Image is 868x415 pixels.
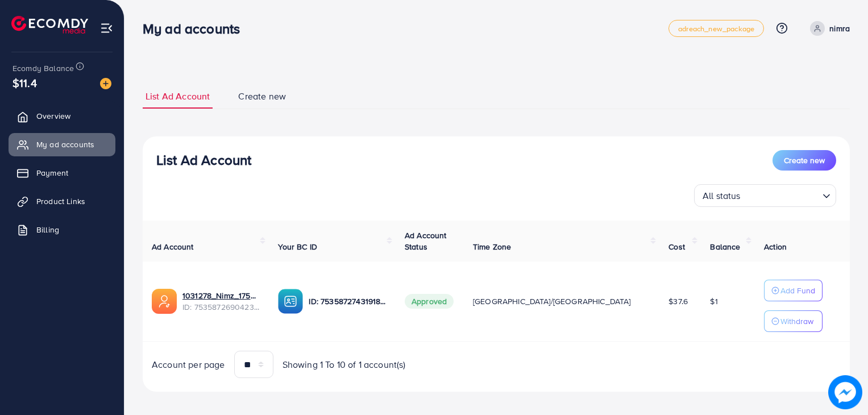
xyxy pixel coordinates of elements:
img: image [100,78,111,89]
span: Create new [784,155,825,166]
button: Add Fund [764,280,823,301]
a: Overview [9,105,115,127]
span: Ad Account [152,241,194,252]
p: ID: 7535872743191887873 [309,294,386,308]
div: <span class='underline'>1031278_Nimz_1754582153621</span></br>7535872690423529480 [182,290,260,313]
p: Add Fund [780,284,815,297]
span: List Ad Account [146,90,210,103]
h3: My ad accounts [143,20,249,37]
span: Billing [36,224,59,235]
img: ic-ba-acc.ded83a64.svg [278,289,303,314]
span: adreach_new_package [678,25,754,32]
span: Action [764,241,787,252]
span: Your BC ID [278,241,317,252]
button: Create new [773,150,836,171]
img: ic-ads-acc.e4c84228.svg [152,289,177,314]
a: My ad accounts [9,133,115,156]
span: Cost [668,241,685,252]
span: $37.6 [668,296,688,307]
a: 1031278_Nimz_1754582153621 [182,290,260,301]
span: Time Zone [473,241,511,252]
span: Balance [710,241,740,252]
p: Withdraw [780,314,813,328]
span: $1 [710,296,717,307]
span: Account per page [152,358,225,371]
span: Approved [405,294,454,309]
a: adreach_new_package [668,20,764,37]
span: [GEOGRAPHIC_DATA]/[GEOGRAPHIC_DATA] [473,296,631,307]
span: Payment [36,167,68,179]
span: Product Links [36,196,85,207]
span: Overview [36,110,70,122]
img: menu [100,22,113,35]
a: Product Links [9,190,115,213]
p: nimra [829,22,850,35]
a: Payment [9,161,115,184]
a: Billing [9,218,115,241]
img: logo [11,16,88,34]
span: All status [700,188,743,204]
span: Ad Account Status [405,230,447,252]
input: Search for option [744,185,818,204]
span: Create new [238,90,286,103]
div: Search for option [694,184,836,207]
button: Withdraw [764,310,823,332]
span: Ecomdy Balance [13,63,74,74]
span: My ad accounts [36,139,94,150]
span: Showing 1 To 10 of 1 account(s) [283,358,406,371]
span: ID: 7535872690423529480 [182,301,260,313]
h3: List Ad Account [156,152,251,168]
a: nimra [805,21,850,36]
img: image [828,375,862,409]
span: $11.4 [13,74,37,91]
